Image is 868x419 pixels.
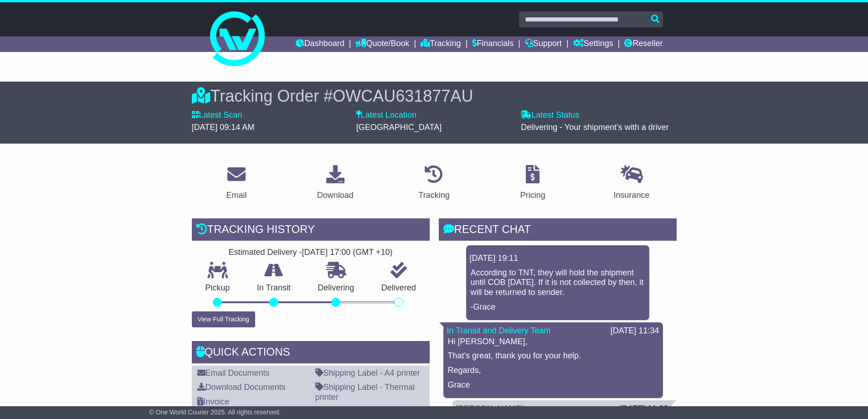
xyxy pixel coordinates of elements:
[472,36,514,52] a: Financials
[192,283,244,293] p: Pickup
[624,36,663,52] a: Reseller
[226,189,247,202] div: Email
[197,397,230,406] a: Invoice
[520,189,545,202] div: Pricing
[471,268,645,298] p: According to TNT, they will hold the shipment until COB [DATE]. If it is not collected by then, i...
[448,351,658,361] p: That's great, thank you for your help.
[197,383,286,392] a: Download Documents
[356,123,442,132] span: [GEOGRAPHIC_DATA]
[448,337,658,347] p: Hi [PERSON_NAME],
[197,368,270,378] a: Email Documents
[471,302,645,312] p: -Grace
[525,36,562,52] a: Support
[573,36,613,52] a: Settings
[608,162,656,205] a: Insurance
[304,283,368,293] p: Delivering
[192,248,430,258] div: Estimated Delivery -
[296,36,344,52] a: Dashboard
[192,86,677,106] div: Tracking Order #
[192,218,430,243] div: Tracking history
[192,311,255,327] button: View Full Tracking
[149,409,281,416] span: © One World Courier 2025. All rights reserved.
[243,283,304,293] p: In Transit
[412,162,455,205] a: Tracking
[448,366,658,376] p: Regards,
[521,123,669,132] span: Delivering - Your shipment's with a driver
[447,326,551,335] a: In Transit and Delivery Team
[311,162,360,205] a: Download
[456,404,524,413] a: [PERSON_NAME]
[418,189,449,202] div: Tracking
[514,162,551,205] a: Pricing
[192,341,430,366] div: Quick Actions
[192,123,255,132] span: [DATE] 09:14 AM
[333,87,473,105] span: OWCAU631877AU
[317,189,354,202] div: Download
[356,110,416,120] label: Latest Location
[192,110,242,120] label: Latest Scan
[315,368,420,378] a: Shipping Label - A4 printer
[521,110,579,120] label: Latest Status
[611,326,659,336] div: [DATE] 11:34
[302,248,393,258] div: [DATE] 17:00 (GMT +10)
[315,383,415,402] a: Shipping Label - Thermal printer
[614,189,650,202] div: Insurance
[368,283,430,293] p: Delivered
[355,36,409,52] a: Quote/Book
[620,404,668,414] div: [DATE] 11:29
[439,218,677,243] div: RECENT CHAT
[220,162,252,205] a: Email
[470,253,646,264] div: [DATE] 19:11
[421,36,461,52] a: Tracking
[448,380,658,390] p: Grace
